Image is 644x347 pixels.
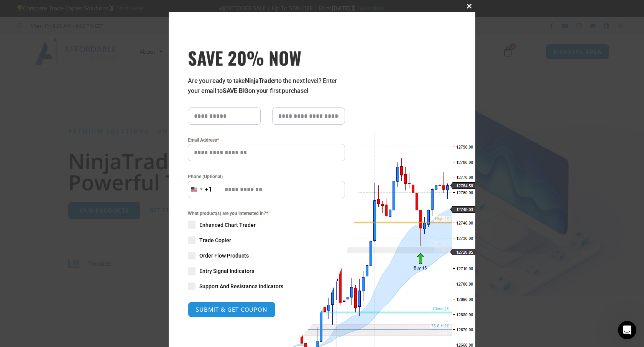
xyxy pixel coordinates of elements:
p: Are you ready to take to the next level? Enter your email to on your first purchase! [188,76,345,96]
button: Selected country [188,181,212,198]
label: Entry Signal Indicators [188,267,345,275]
label: Support And Resistance Indicators [188,283,345,290]
button: SUBMIT & GET COUPON [188,302,276,317]
label: Enhanced Chart Trader [188,221,345,229]
span: Trade Copier [199,236,231,244]
strong: SAVE BIG [223,87,248,94]
span: What product(s) are you interested in? [188,210,345,217]
label: Trade Copier [188,236,345,244]
strong: NinjaTrader [245,77,276,84]
div: +1 [205,185,212,195]
label: Email Address [188,136,345,144]
label: Phone (Optional) [188,173,345,180]
span: Order Flow Products [199,252,249,259]
span: Enhanced Chart Trader [199,221,256,229]
span: Support And Resistance Indicators [199,283,283,290]
label: Order Flow Products [188,252,345,259]
span: Entry Signal Indicators [199,267,254,275]
h3: SAVE 20% NOW [188,47,345,68]
iframe: Intercom live chat [618,321,636,339]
